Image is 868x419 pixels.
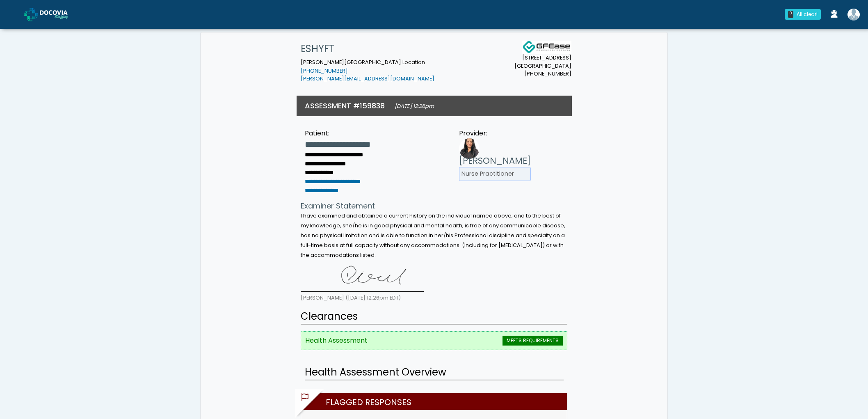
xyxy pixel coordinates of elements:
span: MEETS REQUIREMENTS [503,336,563,346]
small: [DATE] 12:26pm [395,103,434,110]
div: Patient: [305,128,370,138]
h3: ASSESSMENT #159838 [305,101,385,111]
img: Docovia [24,8,38,21]
li: Nurse Practitioner [459,167,531,181]
h2: Flagged Responses [305,393,567,410]
small: [PERSON_NAME][GEOGRAPHIC_DATA] Location [301,59,434,82]
a: Docovia [24,1,81,27]
h2: Clearances [301,309,567,325]
li: Health Assessment [301,331,567,350]
img: Docovia Staffing Logo [522,41,571,54]
small: I have examined and obtained a current history on the individual named above; and to the best of ... [301,212,565,259]
img: KAAAABklEQVQDALFFVys8uz9pAAAAAElFTkSuQmCC [301,263,424,292]
small: [STREET_ADDRESS] [GEOGRAPHIC_DATA] [PHONE_NUMBER] [514,54,571,78]
div: 0 [788,11,793,18]
div: Provider: [459,128,531,138]
h1: ESHYFT [301,41,434,57]
div: All clear! [797,11,818,18]
small: [PERSON_NAME] ([DATE] 12:26pm EDT) [301,294,401,301]
h2: Health Assessment Overview [305,365,564,380]
h4: Examiner Statement [301,201,567,211]
h3: [PERSON_NAME] [459,155,531,167]
a: [PHONE_NUMBER] [301,67,348,74]
a: 0 All clear! [780,6,826,23]
img: Provider image [459,138,480,159]
a: [PERSON_NAME][EMAIL_ADDRESS][DOMAIN_NAME] [301,75,434,82]
img: Rachel Elazary [847,9,860,21]
img: Docovia [40,10,81,18]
